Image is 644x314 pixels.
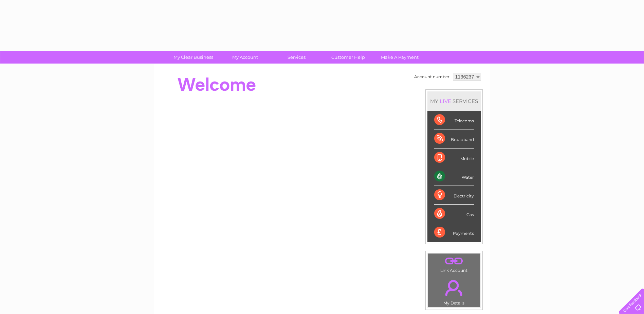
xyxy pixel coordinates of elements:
[165,51,221,64] a: My Clear Business
[427,91,481,111] div: MY SERVICES
[372,51,428,64] a: Make A Payment
[434,149,474,167] div: Mobile
[428,274,480,308] td: My Details
[434,205,474,223] div: Gas
[434,167,474,186] div: Water
[217,51,273,64] a: My Account
[320,51,376,64] a: Customer Help
[269,51,325,64] a: Services
[430,255,478,267] a: .
[438,98,453,104] div: LIVE
[434,223,474,242] div: Payments
[434,186,474,205] div: Electricity
[430,276,478,300] a: .
[412,71,451,83] td: Account number
[434,111,474,129] div: Telecoms
[428,253,480,275] td: Link Account
[434,129,474,148] div: Broadband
